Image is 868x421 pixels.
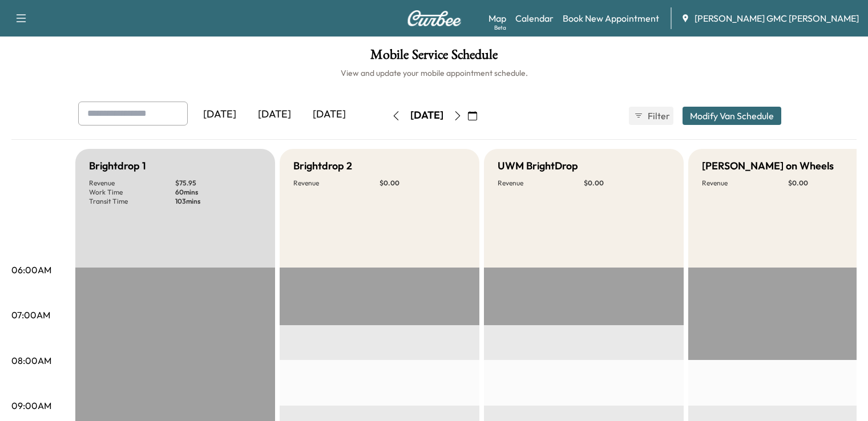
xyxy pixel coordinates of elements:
h5: Brightdrop 1 [89,158,146,174]
a: MapBeta [488,11,506,25]
button: Modify Van Schedule [683,107,781,125]
a: Calendar [515,11,554,25]
p: 09:00AM [11,399,51,412]
p: Transit Time [89,197,175,206]
div: [DATE] [302,102,357,128]
p: 103 mins [175,197,261,206]
p: $ 75.95 [175,179,261,188]
img: Curbee Logo [407,10,462,26]
p: Revenue [702,179,788,188]
h1: Mobile Service Schedule [11,48,857,67]
div: [DATE] [410,108,443,123]
div: [DATE] [192,102,247,128]
button: Filter [629,107,673,125]
p: Revenue [498,179,584,188]
p: 60 mins [175,188,261,197]
p: 08:00AM [11,354,51,367]
p: $ 0.00 [380,179,466,188]
h6: View and update your mobile appointment schedule. [11,67,857,79]
a: Book New Appointment [563,11,659,25]
h5: Brightdrop 2 [293,158,352,174]
span: Filter [648,109,668,123]
p: 07:00AM [11,308,50,322]
p: $ 0.00 [584,179,670,188]
h5: UWM BrightDrop [498,158,578,174]
span: [PERSON_NAME] GMC [PERSON_NAME] [695,11,859,25]
p: Work Time [89,188,175,197]
h5: [PERSON_NAME] on Wheels [702,158,834,174]
p: Revenue [89,179,175,188]
div: [DATE] [247,102,302,128]
p: Revenue [293,179,380,188]
p: 06:00AM [11,263,51,277]
div: Beta [494,23,506,32]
